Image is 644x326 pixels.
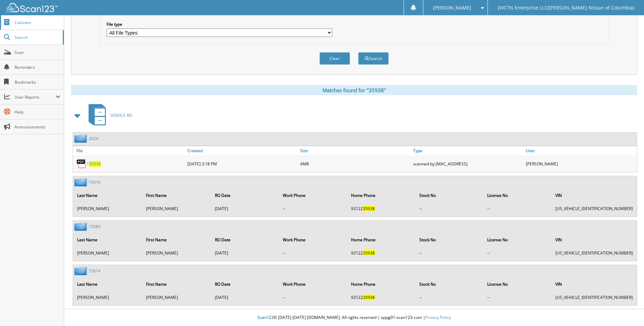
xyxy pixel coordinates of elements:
[211,247,279,259] td: [DATE]
[143,292,211,303] td: [PERSON_NAME]
[552,203,636,214] td: [US_VEHICLE_IDENTIFICATION_NUMBER]
[484,188,551,202] th: License No
[211,292,279,303] td: [DATE]
[89,179,100,185] a: 74316
[358,52,389,65] button: Search
[74,222,89,231] img: folder2.png
[484,203,551,214] td: --
[15,49,60,55] span: Scan
[257,314,274,320] span: Scan123
[524,157,637,170] div: [PERSON_NAME]
[89,161,101,167] span: 35938
[552,188,636,202] th: VIN
[89,136,98,141] a: 2024
[319,52,350,65] button: Clear
[15,64,60,70] span: Reminders
[279,277,347,291] th: Work Phone
[552,292,636,303] td: [US_VEHICLE_IDENTIFICATION_NUMBER]
[143,233,211,247] th: First Name
[74,203,142,214] td: [PERSON_NAME]
[89,268,100,274] a: 73614
[552,233,636,247] th: VIN
[363,206,375,211] span: 35938
[73,146,186,155] a: File
[15,94,56,100] span: User Reports
[74,134,89,143] img: folder2.png
[610,293,644,326] iframe: Chat Widget
[89,224,100,229] a: 72085
[348,292,416,303] td: 93122
[484,247,551,259] td: --
[425,314,451,320] a: Privacy Policy
[143,188,211,202] th: First Name
[416,277,483,291] th: Stock No
[74,247,142,259] td: [PERSON_NAME]
[416,292,483,303] td: --
[298,146,411,155] a: Size
[363,294,375,300] span: 35938
[74,178,89,186] img: folder2.png
[85,102,132,129] a: SERVICE RO
[348,203,416,214] td: 93122
[348,247,416,259] td: 93122
[411,146,524,155] a: Type
[143,247,211,259] td: [PERSON_NAME]
[110,113,132,118] span: SERVICE RO
[363,250,375,256] span: 35938
[186,157,298,170] div: [DATE] 3:18 PM
[416,188,483,202] th: Stock No
[74,267,89,275] img: folder2.png
[64,309,644,326] div: © [DATE]-[DATE] [DOMAIN_NAME]. All rights reserved | appg01-scan123-com |
[279,233,347,247] th: Work Phone
[15,20,60,25] span: Cabinets
[74,277,142,291] th: Last Name
[211,203,279,214] td: [DATE]
[211,233,279,247] th: RO Date
[279,203,347,214] td: --
[7,3,58,12] img: scan123-logo-white.svg
[15,79,60,85] span: Bookmarks
[484,233,551,247] th: License No
[416,233,483,247] th: Stock No
[74,233,142,247] th: Last Name
[484,292,551,303] td: --
[552,277,636,291] th: VIN
[143,277,211,291] th: First Name
[87,161,101,167] a: 135938
[552,247,636,259] td: [US_VEHICLE_IDENTIFICATION_NUMBER]
[279,188,347,202] th: Work Phone
[433,6,471,10] span: [PERSON_NAME]
[416,203,483,214] td: --
[348,188,416,202] th: Home Phone
[211,188,279,202] th: RO Date
[186,146,298,155] a: Created
[279,292,347,303] td: --
[348,277,416,291] th: Home Phone
[76,159,87,169] img: PDF.png
[15,124,60,130] span: Announcements
[498,6,634,10] span: DVCTN Enterprise LLC([PERSON_NAME] Nissan of Columbia)
[15,109,60,115] span: Help
[74,292,142,303] td: [PERSON_NAME]
[211,277,279,291] th: RO Date
[524,146,637,155] a: User
[348,233,416,247] th: Home Phone
[74,188,142,202] th: Last Name
[15,35,59,40] span: Search
[416,247,483,259] td: --
[484,277,551,291] th: License No
[107,21,332,27] label: File type
[71,85,637,95] div: Matches found for "35938"
[298,157,411,170] div: 4MB
[411,157,524,170] div: scanned by [MAC_ADDRESS]
[279,247,347,259] td: --
[143,203,211,214] td: [PERSON_NAME]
